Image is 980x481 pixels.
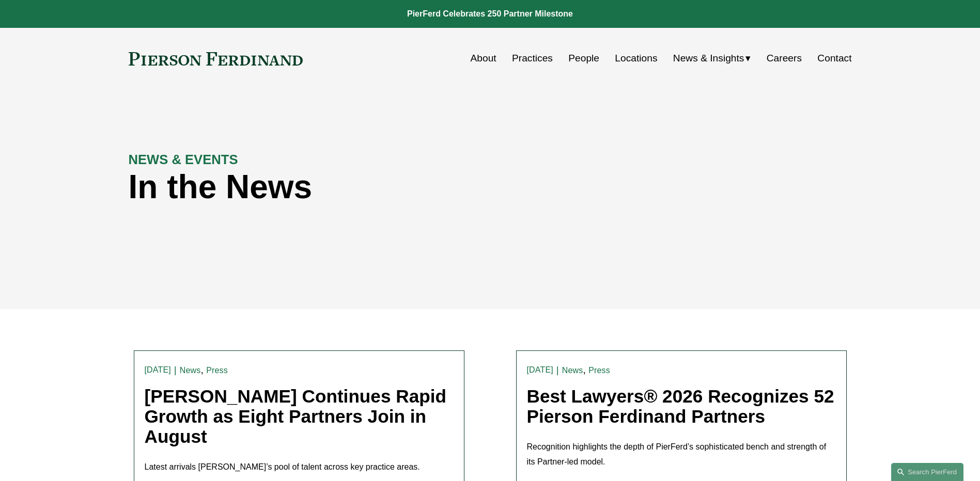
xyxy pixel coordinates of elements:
[817,49,851,68] a: Contact
[568,49,599,68] a: People
[206,366,228,375] a: Press
[673,50,744,68] span: News & Insights
[767,49,802,68] a: Careers
[562,366,583,375] a: News
[145,366,171,374] time: [DATE]
[145,386,447,446] a: [PERSON_NAME] Continues Rapid Growth as Eight Partners Join in August
[180,366,201,375] a: News
[145,460,454,475] p: Latest arrivals [PERSON_NAME]’s pool of talent across key practice areas.
[673,49,751,68] a: folder dropdown
[200,364,203,375] span: ,
[891,463,963,481] a: Search this site
[129,168,671,206] h1: In the News
[583,364,585,375] span: ,
[527,386,834,426] a: Best Lawyers® 2026 Recognizes 52 Pierson Ferdinand Partners
[471,49,496,68] a: About
[527,440,836,470] p: Recognition highlights the depth of PierFerd’s sophisticated bench and strength of its Partner-le...
[615,49,657,68] a: Locations
[512,49,553,68] a: Practices
[588,366,610,375] a: Press
[527,366,553,374] time: [DATE]
[129,152,238,167] strong: NEWS & EVENTS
